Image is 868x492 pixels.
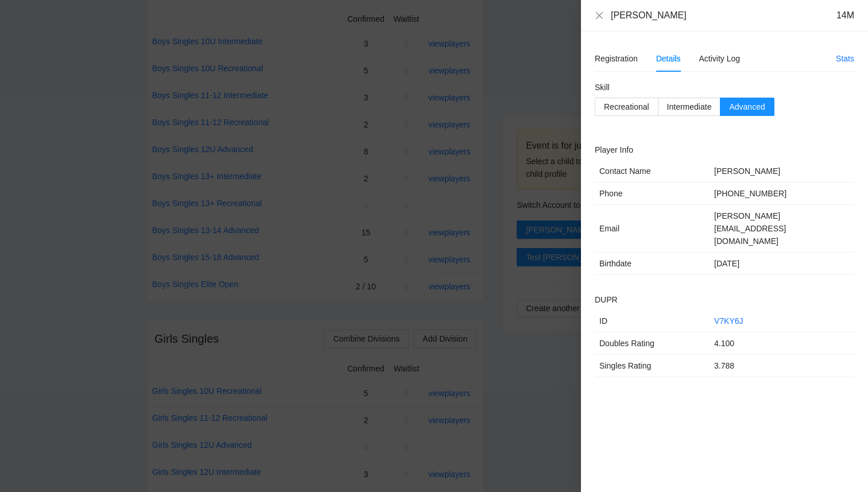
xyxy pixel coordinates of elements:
span: 3.788 [714,361,734,370]
td: [PERSON_NAME][EMAIL_ADDRESS][DOMAIN_NAME] [710,205,854,253]
td: [PERSON_NAME] [710,160,854,183]
h2: Player Info [595,144,854,156]
span: close [595,11,604,20]
div: 14M [836,9,854,22]
div: [PERSON_NAME] [611,9,687,22]
td: ID [595,310,710,332]
span: Intermediate [667,102,712,111]
td: [PHONE_NUMBER] [710,183,854,205]
td: Doubles Rating [595,332,710,355]
td: [DATE] [710,253,854,275]
a: V7KY6J [714,316,743,326]
td: Phone [595,183,710,205]
h2: Skill [595,81,854,94]
div: Details [656,52,681,65]
span: Recreational [604,102,649,111]
h2: DUPR [595,293,854,306]
a: Stats [836,54,854,63]
span: Advanced [729,102,765,111]
button: Close [595,11,604,21]
td: Contact Name [595,160,710,183]
span: 4.100 [714,339,734,348]
div: Activity Log [699,52,741,65]
div: Registration [595,52,638,65]
td: Email [595,205,710,253]
td: Singles Rating [595,355,710,377]
td: Birthdate [595,253,710,275]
